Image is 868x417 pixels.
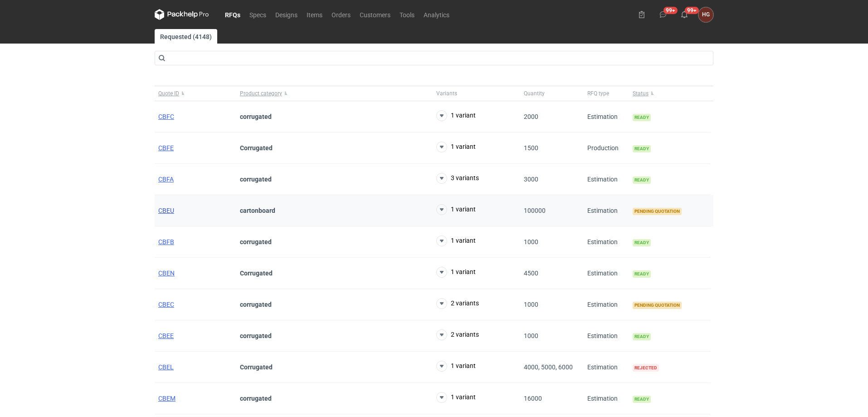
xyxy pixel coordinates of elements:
[158,238,174,245] a: CBFB
[584,289,629,320] div: Estimation
[240,144,273,152] strong: Corrugated
[633,270,651,278] span: Ready
[584,383,629,414] div: Estimation
[633,208,682,215] span: Pending quotation
[584,132,629,164] div: Production
[158,301,174,308] a: CBEC
[240,207,275,214] strong: cartonboard
[633,364,659,372] span: Rejected
[633,177,651,184] span: Ready
[220,9,245,20] a: RFQs
[436,392,476,403] button: 1 variant
[436,204,476,215] button: 1 variant
[633,145,651,152] span: Ready
[698,7,713,22] div: Hubert Gołębiewski
[271,9,302,20] a: Designs
[524,144,538,152] span: 1500
[436,361,476,372] button: 1 variant
[584,164,629,195] div: Estimation
[240,270,273,277] strong: Corrugated
[524,238,538,245] span: 1000
[436,267,476,278] button: 1 variant
[633,302,682,309] span: Pending quotation
[584,352,629,383] div: Estimation
[158,90,179,97] span: Quote ID
[524,270,538,277] span: 4500
[584,101,629,132] div: Estimation
[656,7,670,22] button: 99+
[240,332,272,339] strong: corrugated
[158,395,176,402] a: CBEM
[587,90,609,97] span: RFQ type
[633,333,651,340] span: Ready
[524,332,538,339] span: 1000
[395,9,419,20] a: Tools
[240,176,272,183] strong: corrugated
[524,301,538,308] span: 1000
[524,176,538,183] span: 3000
[436,329,479,340] button: 2 variants
[158,144,174,152] a: CBFE
[436,173,479,184] button: 3 variants
[584,195,629,226] div: Estimation
[240,90,282,97] span: Product category
[633,396,651,403] span: Ready
[245,9,271,20] a: Specs
[155,9,209,20] svg: Packhelp Pro
[158,207,174,214] a: CBEU
[524,363,573,371] span: 4000, 5000, 6000
[524,395,542,402] span: 16000
[240,301,272,308] strong: corrugated
[155,29,217,44] a: Requested (4148)
[240,395,272,402] strong: corrugated
[436,235,476,246] button: 1 variant
[629,86,711,101] button: Status
[677,7,692,22] button: 99+
[584,258,629,289] div: Estimation
[355,9,395,20] a: Customers
[240,238,272,245] strong: corrugated
[236,86,433,101] button: Product category
[158,363,174,371] a: CBEL
[436,90,457,97] span: Variants
[158,332,174,339] a: CBEE
[240,113,272,120] strong: corrugated
[155,86,236,101] button: Quote ID
[524,113,538,120] span: 2000
[327,9,355,20] a: Orders
[302,9,327,20] a: Items
[158,176,174,183] a: CBFA
[436,142,476,152] button: 1 variant
[633,239,651,246] span: Ready
[436,298,479,309] button: 2 variants
[633,90,649,97] span: Status
[158,113,174,120] a: CBFC
[419,9,454,20] a: Analytics
[158,270,175,277] a: CBEN
[584,226,629,258] div: Estimation
[698,7,713,22] button: HG
[524,90,545,97] span: Quantity
[436,110,476,121] button: 1 variant
[240,363,273,371] strong: Corrugated
[633,114,651,121] span: Ready
[584,320,629,352] div: Estimation
[524,207,546,214] span: 100000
